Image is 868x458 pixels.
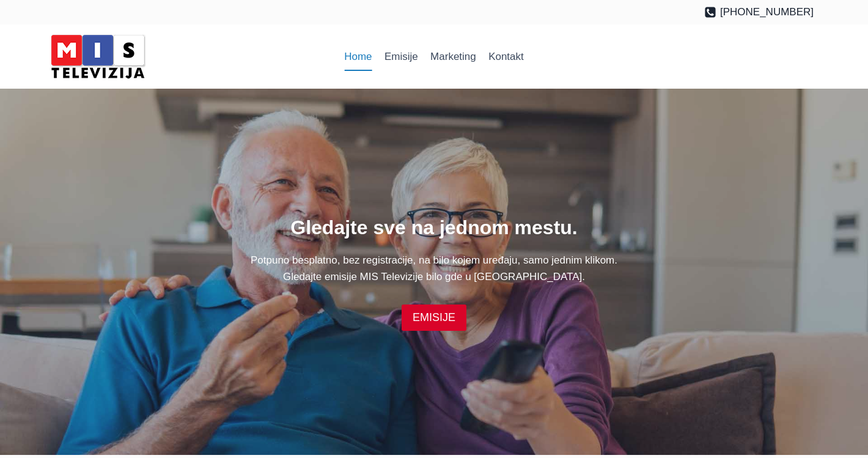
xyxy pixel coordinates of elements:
a: Kontakt [482,42,530,72]
a: Emisije [378,42,424,72]
h1: Gledajte sve na jednom mestu. [54,213,814,242]
p: Potpuno besplatno, bez registracije, na bilo kojem uređaju, samo jednim klikom. Gledajte emisije ... [54,252,814,285]
nav: Primary [338,42,530,72]
img: MIS Television [46,31,150,83]
span: [PHONE_NUMBER] [720,4,814,20]
a: Marketing [424,42,482,72]
a: [PHONE_NUMBER] [704,4,814,20]
a: EMISIJE [402,305,466,331]
a: Home [338,42,378,72]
